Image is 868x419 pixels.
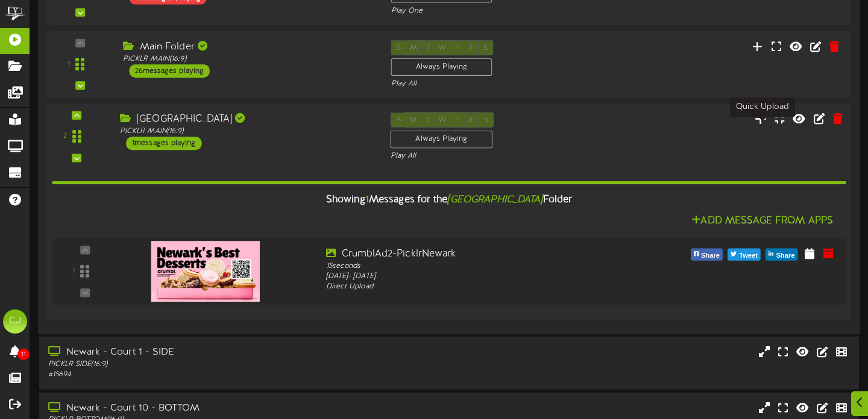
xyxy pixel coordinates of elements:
[699,249,722,262] span: Share
[773,249,797,262] span: Share
[326,282,638,293] div: Direct Upload
[391,6,574,16] div: Play One
[48,370,372,380] div: # 15694
[123,40,373,54] div: Main Folder
[48,346,372,359] div: Newark - Court 1 - SIDE
[151,241,260,302] img: 4908769b-e059-4bc1-bd3f-15b3a9071115.png
[391,152,575,162] div: Play All
[326,261,638,272] div: 15 seconds
[391,79,574,89] div: Play All
[120,126,373,137] div: PICKLR MAIN ( 16:9 )
[48,359,372,370] div: PICKLR SIDE ( 16:9 )
[365,195,369,206] span: 1
[737,249,760,262] span: Tweet
[129,64,209,78] div: 26 messages playing
[3,309,27,334] div: CJ
[447,195,542,206] i: [GEOGRAPHIC_DATA]
[326,272,638,282] div: [DATE] - [DATE]
[120,113,373,126] div: [GEOGRAPHIC_DATA]
[766,249,797,261] button: Share
[48,402,372,415] div: Newark - Court 10 - BOTTOM
[391,131,492,149] div: Always Playing
[17,349,30,360] span: 11
[688,214,837,229] button: Add Message From Apps
[126,137,202,151] div: 1 messages playing
[391,58,492,76] div: Always Playing
[326,247,638,261] div: CrumblAd2-PicklrNewark
[728,249,761,261] button: Tweet
[691,249,723,261] button: Share
[123,54,373,64] div: PICKLR MAIN ( 16:9 )
[43,188,855,214] div: Showing Messages for the Folder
